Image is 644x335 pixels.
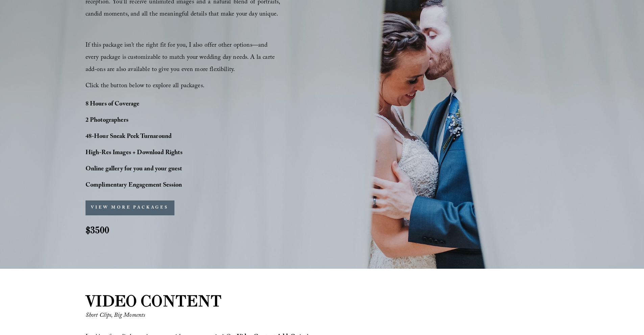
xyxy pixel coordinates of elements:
button: VIEW MORE PACKAGES [86,200,174,215]
span: Click the button below to explore all packages. [86,81,205,92]
strong: 2 Photographers [86,116,128,126]
strong: Complimentary Engagement Session [86,181,182,191]
strong: High-Res Images + Download Rights [86,148,183,159]
span: If this package isn’t the right fit for you, I also offer other options—and every package is cust... [86,41,277,75]
strong: 8 Hours of Coverage [86,99,140,110]
strong: VIDEO CONTENT [86,291,222,310]
em: Short Clips, Big Moments [86,311,145,321]
strong: 48-Hour Sneak Peek Turnaround [86,132,172,142]
strong: Online gallery for you and your guest [86,164,182,175]
strong: $3500 [86,224,109,236]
